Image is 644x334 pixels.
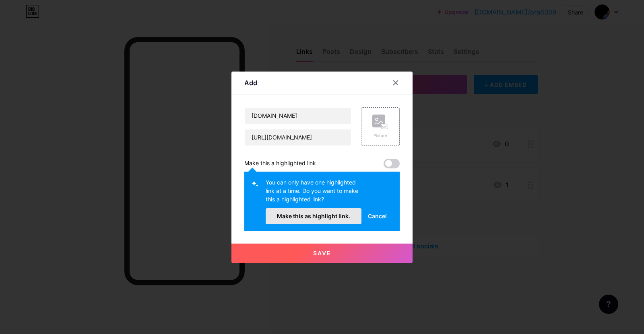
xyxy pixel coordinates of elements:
div: Make this a highlighted link [244,159,316,168]
span: Make this as highlight link. [277,213,350,219]
button: Make this as highlight link. [266,208,361,224]
span: Cancel [368,212,387,220]
input: Title [245,108,351,124]
span: Save [313,250,331,256]
button: Save [231,244,413,263]
div: Add [244,78,257,88]
button: Cancel [361,208,393,224]
div: Picture [372,133,388,139]
div: You can only have one highlighted link at a time. Do you want to make this a highlighted link? [266,178,361,208]
input: URL [245,129,351,145]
